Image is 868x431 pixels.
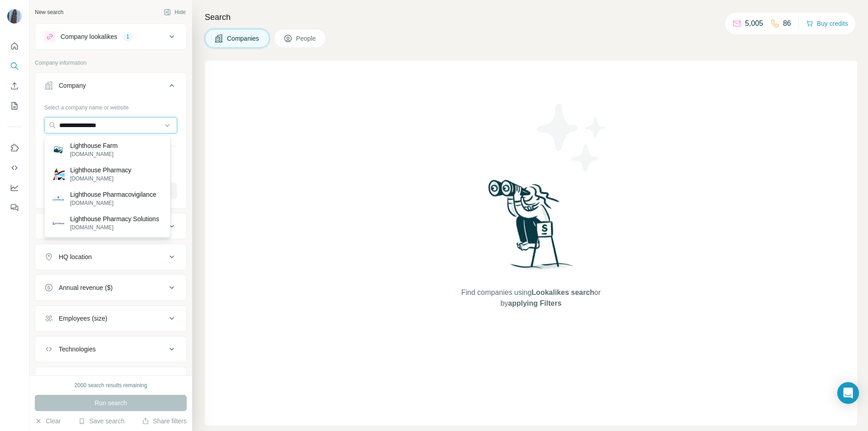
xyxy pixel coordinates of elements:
[7,199,22,216] button: Feedback
[35,338,186,360] button: Technologies
[7,98,22,114] button: My lists
[227,34,260,43] span: Companies
[205,11,857,24] h4: Search
[44,100,177,112] div: Select a company name or website
[508,299,561,307] span: applying Filters
[296,34,317,43] span: People
[123,33,133,41] div: 1
[52,168,65,180] img: Lighthouse Pharmacy
[70,141,118,150] p: Lighthouse Farm
[142,417,187,426] button: Share filters
[52,217,65,229] img: Lighthouse Pharmacy Solutions
[7,78,22,94] button: Enrich CSV
[35,246,186,268] button: HQ location
[458,287,603,309] span: Find companies using or by
[75,381,147,389] div: 2000 search results remaining
[35,277,186,298] button: Annual revenue ($)
[531,97,613,178] img: Surfe Illustration - Stars
[70,166,131,175] p: Lighthouse Pharmacy
[61,32,117,41] div: Company lookalikes
[35,308,186,329] button: Employees (size)
[78,417,124,426] button: Save search
[7,38,22,54] button: Quick start
[7,160,22,176] button: Use Surfe API
[70,190,156,199] p: Lighthouse Pharmacovigilance
[70,150,118,158] p: [DOMAIN_NAME]
[52,192,65,205] img: Lighthouse Pharmacovigilance
[59,314,107,323] div: Employees (size)
[59,345,96,354] div: Technologies
[70,214,159,223] p: Lighthouse Pharmacy Solutions
[35,369,186,391] button: Keywords
[783,18,791,29] p: 86
[70,175,131,183] p: [DOMAIN_NAME]
[59,283,113,292] div: Annual revenue ($)
[35,75,186,100] button: Company
[70,223,159,232] p: [DOMAIN_NAME]
[532,289,594,296] span: Lookalikes search
[52,143,65,156] img: Lighthouse Farm
[35,417,61,426] button: Clear
[806,17,848,30] button: Buy credits
[837,382,859,404] div: Open Intercom Messenger
[7,140,22,156] button: Use Surfe on LinkedIn
[35,215,186,237] button: Industry
[484,177,578,278] img: Surfe Illustration - Woman searching with binoculars
[59,252,92,261] div: HQ location
[35,26,186,47] button: Company lookalikes1
[7,9,22,24] img: Avatar
[35,8,63,16] div: New search
[7,180,22,196] button: Dashboard
[745,18,763,29] p: 5,005
[59,81,86,90] div: Company
[7,58,22,74] button: Search
[35,59,187,67] p: Company information
[157,5,192,19] button: Hide
[70,199,156,207] p: [DOMAIN_NAME]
